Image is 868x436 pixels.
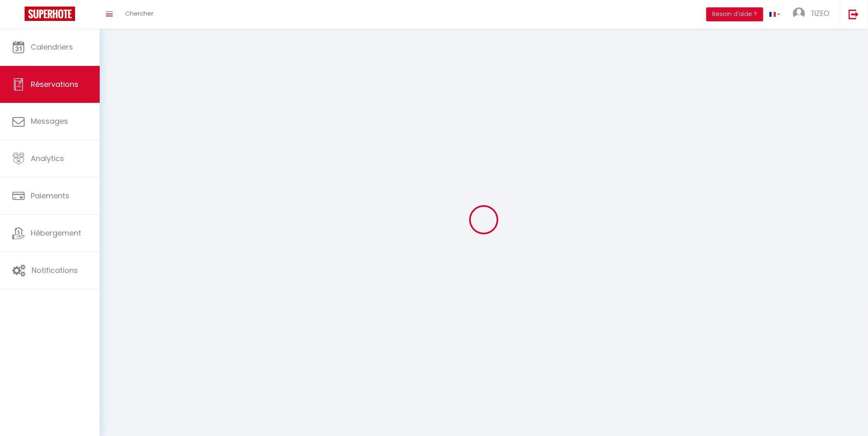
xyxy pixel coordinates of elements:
span: Messages [31,116,68,126]
img: logout [849,9,859,19]
span: Chercher [125,9,153,18]
img: Super Booking [25,7,75,21]
button: Besoin d'aide ? [706,7,763,21]
span: Calendriers [31,42,73,52]
span: Notifications [32,265,78,275]
span: Réservations [31,79,78,89]
img: ... [793,7,805,20]
span: Analytics [31,153,64,163]
span: Paiements [31,191,69,201]
span: TIZEO [811,8,830,18]
span: Hébergement [31,228,81,238]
